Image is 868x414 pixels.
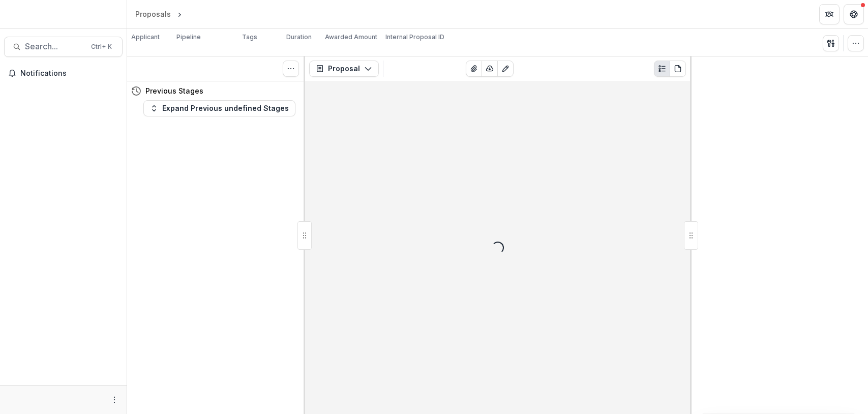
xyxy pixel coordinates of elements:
p: Awarded Amount [325,33,377,42]
span: Notifications [20,69,118,78]
p: Internal Proposal ID [385,33,444,42]
button: View Attached Files [466,61,482,77]
div: Proposals [135,9,171,19]
button: Partners [819,4,840,24]
p: Tags [242,33,257,42]
span: Search... [25,42,85,51]
a: Proposals [131,7,175,21]
button: Notifications [4,65,123,81]
button: More [108,394,121,406]
p: Applicant [131,33,160,42]
button: Expand Previous undefined Stages [143,100,295,116]
button: Toggle View Cancelled Tasks [283,61,299,77]
nav: breadcrumb [131,7,227,21]
p: Pipeline [176,33,201,42]
button: PDF view [670,61,686,77]
button: Proposal [309,61,379,77]
p: Duration [286,33,312,42]
div: Ctrl + K [89,41,114,52]
button: Get Help [844,4,864,24]
button: Edit as form [497,61,514,77]
h4: Previous Stages [145,85,203,96]
button: Search... [4,37,123,57]
button: Plaintext view [654,61,670,77]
